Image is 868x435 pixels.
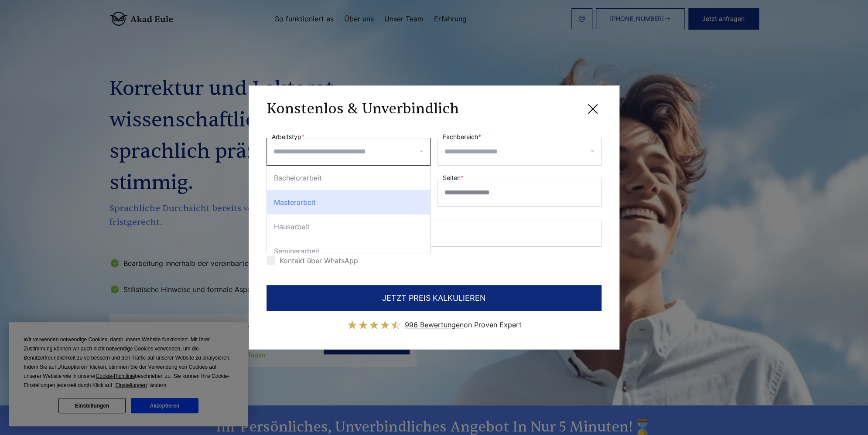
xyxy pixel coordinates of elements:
div: on Proven Expert [405,318,522,332]
h3: Konstenlos & Unverbindlich [267,100,459,118]
label: Seiten [443,173,464,183]
label: Arbeitstyp [272,132,304,142]
button: JETZT PREIS KALKULIEREN [267,285,601,311]
label: Kontakt über WhatsApp [267,256,358,265]
span: 996 Bewertungen [405,320,464,329]
div: Seminararbeit [267,239,430,263]
div: Bachelorarbeit [267,166,430,190]
div: Masterarbeit [267,190,430,214]
label: Fachbereich [443,132,481,142]
div: Hausarbeit [267,214,430,239]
